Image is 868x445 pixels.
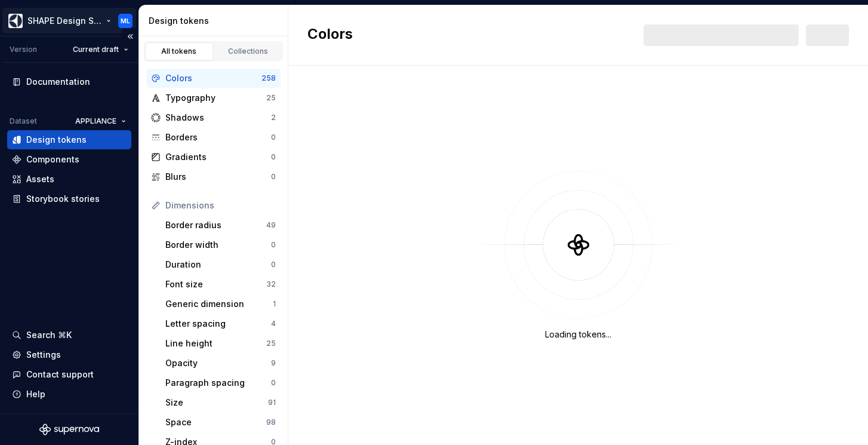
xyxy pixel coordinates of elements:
[271,319,276,329] div: 4
[146,69,281,88] a: Colors258
[165,397,268,409] div: Size
[165,416,266,428] div: Space
[26,369,94,380] div: Contact support
[165,377,271,389] div: Paragraph spacing
[161,275,281,294] a: Font size32
[271,152,276,162] div: 0
[268,398,276,407] div: 91
[266,220,276,230] div: 49
[161,235,281,254] a: Border width0
[146,148,281,167] a: Gradients0
[165,318,271,330] div: Letter spacing
[266,339,276,348] div: 25
[165,151,271,163] div: Gradients
[75,116,116,126] span: APPLIANCE
[146,167,281,186] a: Blurs0
[73,45,119,54] span: Current draft
[266,280,276,289] div: 32
[67,41,134,58] button: Current draft
[271,240,276,250] div: 0
[165,131,271,143] div: Borders
[26,134,87,146] div: Design tokens
[165,72,261,84] div: Colors
[165,337,266,349] div: Line height
[165,92,266,104] div: Typography
[26,76,90,88] div: Documentation
[7,189,131,208] a: Storybook stories
[149,15,283,27] div: Design tokens
[10,45,37,54] div: Version
[261,73,276,83] div: 258
[8,14,23,28] img: 1131f18f-9b94-42a4-847a-eabb54481545.png
[271,260,276,269] div: 0
[161,216,281,235] a: Border radius49
[161,354,281,373] a: Opacity9
[165,171,271,183] div: Blurs
[10,116,37,126] div: Dataset
[545,329,611,340] div: Loading tokens...
[26,193,100,205] div: Storybook stories
[161,294,281,314] a: Generic dimension1
[161,255,281,274] a: Duration0
[7,150,131,169] a: Components
[161,373,281,392] a: Paragraph spacing0
[7,345,131,364] a: Settings
[218,47,278,56] div: Collections
[165,259,271,271] div: Duration
[165,298,273,310] div: Generic dimension
[266,418,276,427] div: 98
[26,349,61,361] div: Settings
[271,172,276,182] div: 0
[122,28,138,45] button: Collapse sidebar
[7,130,131,149] a: Design tokens
[307,24,353,46] h2: Colors
[266,93,276,103] div: 25
[7,72,131,91] a: Documentation
[146,108,281,127] a: Shadows2
[271,133,276,142] div: 0
[146,88,281,108] a: Typography25
[161,314,281,333] a: Letter spacing4
[27,15,104,27] div: SHAPE Design System
[273,299,276,309] div: 1
[26,329,72,341] div: Search ⌘K
[271,358,276,368] div: 9
[70,113,131,130] button: APPLIANCE
[149,47,209,56] div: All tokens
[165,112,271,124] div: Shadows
[165,239,271,251] div: Border width
[271,378,276,388] div: 0
[2,8,136,33] button: SHAPE Design SystemML
[7,326,131,345] button: Search ⌘K
[26,154,79,165] div: Components
[26,173,54,185] div: Assets
[121,16,130,26] div: ML
[165,219,266,231] div: Border radius
[165,200,276,211] div: Dimensions
[165,278,266,290] div: Font size
[7,170,131,189] a: Assets
[161,334,281,353] a: Line height25
[161,393,281,412] a: Size91
[39,423,99,435] svg: Supernova Logo
[7,365,131,384] button: Contact support
[271,113,276,122] div: 2
[26,388,45,400] div: Help
[165,357,271,369] div: Opacity
[7,385,131,404] button: Help
[146,128,281,147] a: Borders0
[161,413,281,432] a: Space98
